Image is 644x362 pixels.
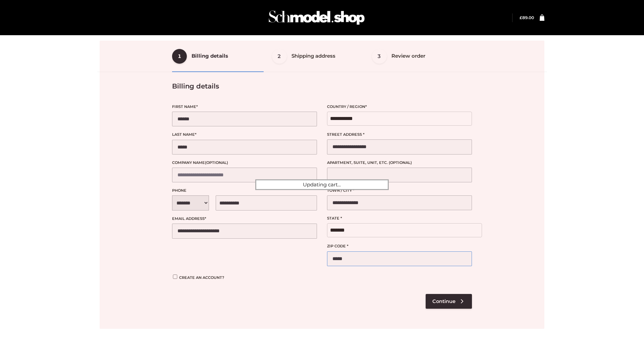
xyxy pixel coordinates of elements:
a: £89.00 [520,15,534,20]
div: Updating cart... [255,179,389,190]
bdi: 89.00 [520,15,534,20]
span: £ [520,15,522,20]
img: Schmodel Admin 964 [266,4,367,31]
